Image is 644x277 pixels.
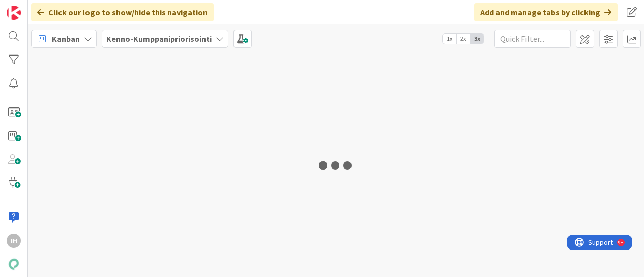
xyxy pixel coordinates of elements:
[7,6,21,20] img: Visit kanbanzone.com
[456,34,470,44] span: 2x
[470,34,484,44] span: 3x
[52,33,80,45] span: Kanban
[7,234,21,248] div: IH
[21,2,46,14] span: Support
[106,34,212,44] b: Kenno-Kumppanipriorisointi
[494,30,571,48] input: Quick Filter...
[7,257,21,271] img: avatar
[31,3,214,21] div: Click our logo to show/hide this navigation
[51,4,56,12] div: 9+
[474,3,618,21] div: Add and manage tabs by clicking
[443,34,456,44] span: 1x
